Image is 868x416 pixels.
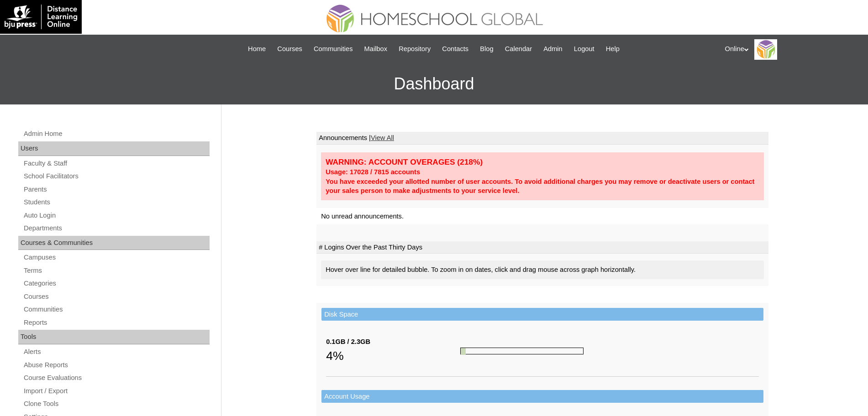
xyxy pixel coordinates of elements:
[316,208,768,225] td: No unread announcements.
[23,385,210,397] a: Import / Export
[500,44,537,54] a: Calendar
[23,278,210,289] a: Categories
[18,141,210,156] div: Users
[475,44,498,54] a: Blog
[480,44,493,54] span: Blog
[23,158,210,169] a: Faculty & Staff
[437,44,473,54] a: Contacts
[539,44,567,54] a: Admin
[316,241,768,254] td: # Logins Over the Past Thirty Days
[23,304,210,315] a: Communities
[23,197,210,208] a: Students
[309,44,358,54] a: Communities
[394,44,435,54] a: Repository
[321,260,764,279] div: Hover over line for detailed bubble. To zoom in on dates, click and drag mouse across graph horiz...
[18,236,210,250] div: Courses & Communities
[5,63,863,104] h3: Dashboard
[321,390,763,403] td: Account Usage
[23,223,210,234] a: Departments
[23,210,210,221] a: Auto Login
[754,39,777,60] img: Online Academy
[326,168,420,176] strong: Usage: 17028 / 7815 accounts
[326,177,759,196] div: You have exceeded your allotted number of user accounts. To avoid additional charges you may remo...
[314,44,353,54] span: Communities
[316,132,768,145] td: Announcements |
[23,252,210,263] a: Campuses
[23,265,210,276] a: Terms
[23,346,210,358] a: Alerts
[326,347,460,365] div: 4%
[23,128,210,140] a: Admin Home
[243,44,270,54] a: Home
[248,44,266,54] span: Home
[725,39,859,60] div: Online
[371,134,394,141] a: View All
[18,330,210,344] div: Tools
[23,359,210,371] a: Abuse Reports
[273,44,307,54] a: Courses
[606,44,620,54] span: Help
[5,5,77,29] img: logo-white.png
[442,44,468,54] span: Contacts
[23,398,210,410] a: Clone Tools
[601,44,624,54] a: Help
[574,44,594,54] span: Logout
[505,44,532,54] span: Calendar
[23,171,210,182] a: School Facilitators
[326,337,460,347] div: 0.1GB / 2.3GB
[277,44,302,54] span: Courses
[569,44,599,54] a: Logout
[364,44,388,54] span: Mailbox
[23,184,210,195] a: Parents
[326,157,759,167] div: WARNING: ACCOUNT OVERAGES (218%)
[321,308,763,321] td: Disk Space
[23,317,210,328] a: Reports
[23,291,210,302] a: Courses
[23,372,210,384] a: Course Evaluations
[543,44,563,54] span: Admin
[399,44,431,54] span: Repository
[360,44,392,54] a: Mailbox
